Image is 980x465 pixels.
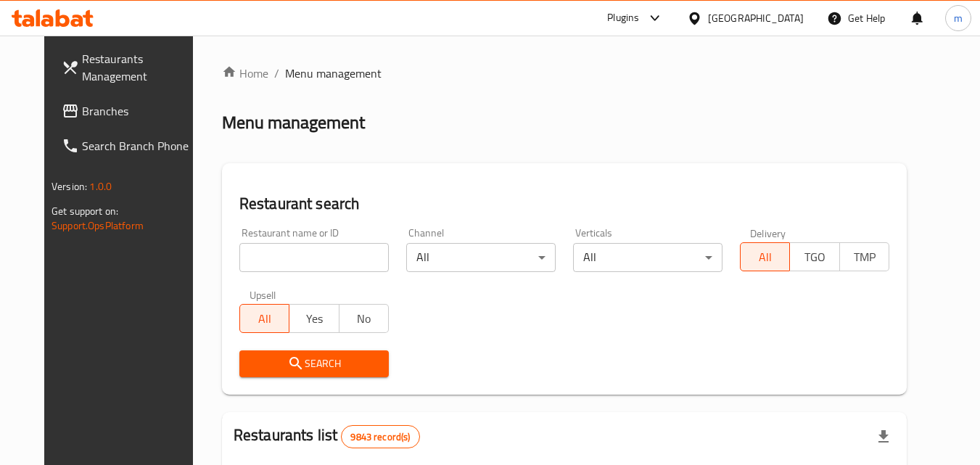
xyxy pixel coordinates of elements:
span: m [954,10,963,26]
div: Total records count [341,425,419,448]
button: All [239,304,289,333]
h2: Restaurant search [239,193,889,215]
span: 9843 record(s) [342,430,419,444]
h2: Menu management [222,111,365,134]
button: Search [239,350,389,377]
button: TGO [789,242,839,271]
span: Search Branch Phone [82,137,197,155]
label: Delivery [750,228,786,238]
a: Support.OpsPlatform [52,216,144,235]
a: Restaurants Management [50,41,208,94]
span: All [746,247,784,268]
a: Branches [50,94,208,128]
label: Upsell [250,289,276,300]
span: 1.0.0 [89,177,112,196]
span: Get support on: [52,202,118,221]
span: TMP [846,247,884,268]
span: Search [251,355,377,373]
li: / [274,65,279,82]
div: All [406,243,556,272]
h2: Restaurants list [234,424,420,448]
div: [GEOGRAPHIC_DATA] [708,10,804,26]
button: TMP [839,242,889,271]
span: Yes [295,308,333,329]
nav: breadcrumb [222,65,907,82]
button: No [339,304,389,333]
a: Search Branch Phone [50,128,208,163]
span: Version: [52,177,87,196]
div: Plugins [607,9,639,27]
span: All [246,308,284,329]
span: Menu management [285,65,382,82]
span: TGO [796,247,833,268]
div: Export file [866,419,901,454]
div: All [573,243,722,272]
span: Branches [82,102,197,120]
span: No [345,308,383,329]
button: All [740,242,790,271]
span: Restaurants Management [82,50,197,85]
input: Search for restaurant name or ID.. [239,243,389,272]
a: Home [222,65,268,82]
button: Yes [289,304,339,333]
